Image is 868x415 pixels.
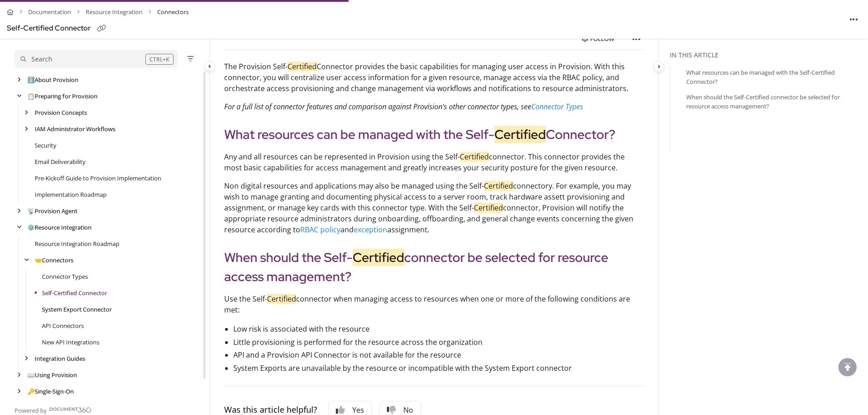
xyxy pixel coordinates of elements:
a: Home [7,5,14,19]
a: Powered by Document360 - opens in a new tab [15,404,92,415]
a: Pre-Kickoff Guide to Provision Implementation [35,174,161,183]
div: Self-Certified Connector [7,22,91,35]
div: arrow [15,371,24,379]
span: 📖 [27,371,35,379]
div: Search [31,54,52,64]
span: 🤝 [35,256,42,264]
a: Integration Guides [35,354,85,363]
a: Using Provision [27,370,77,379]
mark: Certified [494,126,546,143]
a: System Export Connector [42,305,112,314]
p: Use the Self- connector when managing access to resources when one or more of the following condi... [224,293,644,315]
span: Powered by [15,406,47,415]
img: Document360 [49,407,92,413]
mark: Certified [267,294,296,304]
mark: Certified [474,203,503,213]
a: exception [354,225,387,235]
button: Filter [185,53,196,64]
span: 📡 [27,207,35,215]
div: arrow [15,387,24,396]
div: arrow [15,223,24,232]
div: arrow [15,207,24,215]
li: System Exports are unavailable by the resource or incompatible with the System Export connector [233,362,644,375]
span: Connectors [157,5,189,19]
li: Little provisioning is performed for the resource across the organization [233,336,644,349]
span: ⚙️ [27,223,35,231]
a: Resource Integration Roadmap [35,239,119,248]
span: 📋 [27,92,35,100]
div: arrow [22,108,31,117]
a: Provision Agent [27,206,77,215]
div: arrow [22,354,31,363]
a: Security [35,141,56,150]
a: API Connectors [42,321,84,330]
div: arrow [22,256,31,265]
button: Category toggle [204,61,215,72]
a: RBAC policy [300,225,340,235]
a: Resource Integration [86,5,143,19]
a: Connector Types [531,102,583,112]
a: Self-Certified Connector [42,288,107,297]
span: 🔑 [27,387,35,395]
mark: Certified [353,249,404,266]
h2: When should the Self- connector be selected for resource access management? [224,248,644,286]
button: Category toggle [653,61,664,72]
a: Single-Sign-On [27,387,74,396]
em: For a full list of connector features and comparison against Provision's other connector types, see [224,102,583,112]
a: Resource Integration [27,223,92,232]
p: Non digital resources and applications may also be managed using the Self- connectory. For exampl... [224,180,644,235]
a: When should the Self-Certified connector be selected for resource access management? [686,92,864,111]
li: API and a Provision API Connector is not available for the resource [233,348,644,362]
div: arrow [15,92,24,101]
a: Preparing for Provision [27,92,98,101]
p: The Provision Self- Connector provides the basic capabilities for managing user access in Provisi... [224,61,644,94]
a: Email Deliverability [35,157,86,166]
mark: Certified [460,152,489,162]
a: Implementation Roadmap [35,190,107,199]
div: In this article [670,50,864,60]
span: ℹ️ [27,76,35,84]
div: CTRL+K [145,54,174,65]
button: Article more options [847,12,861,26]
div: scroll to top [838,358,857,376]
a: Documentation [28,5,71,19]
button: Copy link of [94,21,109,36]
li: Low risk is associated with the resource [233,323,644,336]
a: New API Integrations [42,338,99,347]
a: About Provision [27,75,78,84]
a: IAM Administrator Workflows [35,124,115,133]
mark: Certified [484,181,513,191]
mark: Certified [288,61,317,72]
div: arrow [22,125,31,133]
a: Connector Types [42,272,88,281]
div: arrow [15,76,24,84]
button: Search [15,50,178,68]
p: Any and all resources can be represented in Provision using the Self- connector. This connector p... [224,151,644,173]
a: Provision Concepts [35,108,87,117]
a: Connectors [35,256,73,265]
h2: What resources can be managed with the Self- Connector? [224,125,644,144]
a: What resources can be managed with the Self-Certified Connector? [686,68,864,86]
